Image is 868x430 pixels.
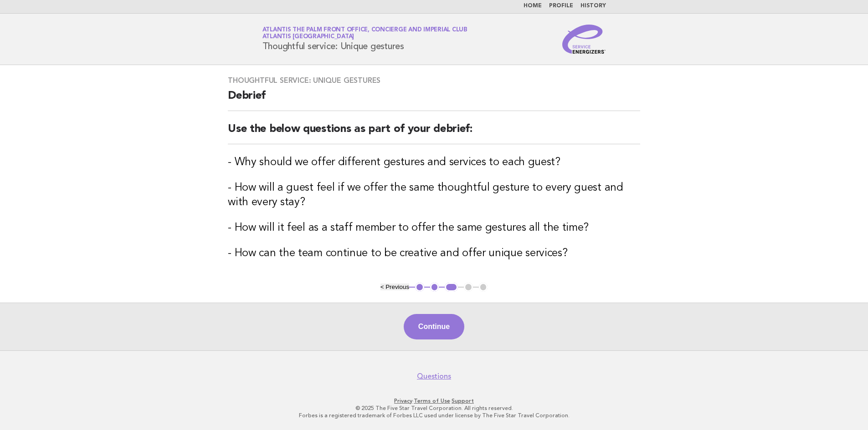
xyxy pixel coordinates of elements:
[228,122,640,144] h2: Use the below questions as part of your debrief:
[445,283,458,292] button: 3
[580,3,606,9] a: History
[380,283,409,290] button: < Previous
[155,405,713,412] p: © 2025 The Five Star Travel Corporation. All rights reserved.
[562,25,606,54] img: Service Energizers
[414,398,450,404] a: Terms of Use
[228,89,640,111] h2: Debrief
[430,283,439,292] button: 2
[524,3,542,9] a: Home
[228,246,640,261] h3: - How can the team continue to be creative and offer unique services?
[417,372,451,381] a: Questions
[415,283,424,292] button: 1
[155,397,713,405] p: · ·
[155,412,713,419] p: Forbes is a registered trademark of Forbes LLC used under license by The Five Star Travel Corpora...
[452,398,474,404] a: Support
[228,181,640,210] h3: - How will a guest feel if we offer the same thoughtful gesture to every guest and with every stay?
[262,34,354,40] span: Atlantis [GEOGRAPHIC_DATA]
[549,3,573,9] a: Profile
[228,155,640,170] h3: - Why should we offer different gestures and services to each guest?
[262,27,467,40] a: Atlantis The Palm Front Office, Concierge and Imperial ClubAtlantis [GEOGRAPHIC_DATA]
[262,27,467,51] h1: Thoughtful service: Unique gestures
[228,221,640,235] h3: - How will it feel as a staff member to offer the same gestures all the time?
[404,314,464,339] button: Continue
[394,398,412,404] a: Privacy
[228,76,640,85] h3: Thoughtful service: Unique gestures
